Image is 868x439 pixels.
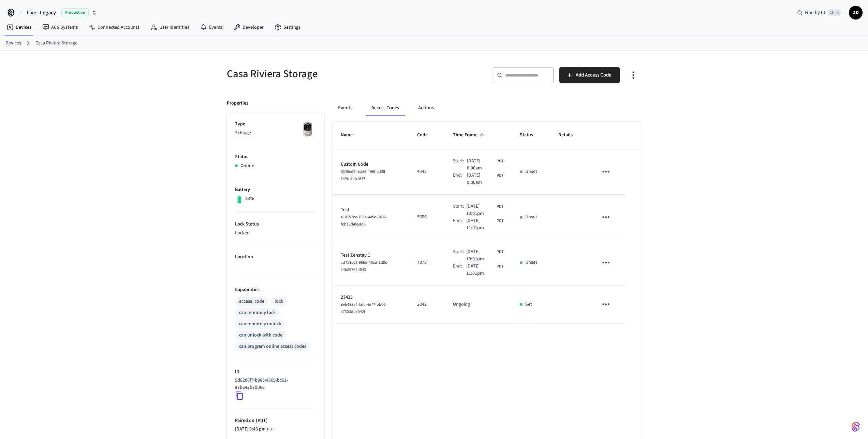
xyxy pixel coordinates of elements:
table: sticky table [333,122,642,324]
span: [DATE] 8:00am [467,157,496,172]
a: Casa Riviera Storage [35,40,77,47]
p: Battery [235,186,316,193]
span: [DATE] 11:01pm [466,263,496,277]
p: Unset [525,168,537,175]
span: Find by ID [805,9,825,16]
div: can unlock with code [239,332,282,339]
span: Production [61,8,89,17]
h5: Casa Riviera Storage [227,67,430,81]
button: ZD [849,6,863,19]
p: Status [235,153,316,161]
a: Settings [269,21,306,33]
img: Schlage Sense Smart Deadbolt with Camelot Trim, Front [299,121,316,138]
span: 6345ed9f-ea88-4f69-ad28-f129c4bb1647 [341,169,386,182]
div: PST8PDT [467,172,504,186]
p: Online [240,162,254,169]
div: PST8PDT [466,248,504,263]
p: 7878 [417,259,437,266]
span: Code [417,130,437,140]
p: Schlage [235,129,316,137]
button: Access Codes [366,100,404,116]
span: Time Frame [453,130,486,140]
p: Test Zenstay 1 [341,252,401,259]
p: Location [235,253,316,261]
span: cd751c09-966d-40ad-8d0c-14b89764d543 [341,260,388,273]
p: Unset [525,259,537,266]
a: User Identities [145,21,195,33]
span: PDT [497,173,503,179]
div: End: [453,172,467,186]
span: [DATE] 10:01pm [466,248,496,263]
span: 9eb488a4-fafc-4e77-bb06-e7303dbc042f [341,302,387,315]
td: Ongoing [445,286,512,324]
p: 4543 [417,168,437,175]
button: Actions [413,100,439,116]
span: [DATE] 9:43 pm [235,426,266,433]
span: a10757cc-702e-4e5c-8452-fcba8d455ad6 [341,214,387,227]
div: can remotely unlock [239,320,281,328]
span: Status [520,130,542,140]
span: PDT [267,426,274,433]
div: Start: [453,157,467,172]
a: Devices [1,21,37,33]
p: — [235,262,316,270]
div: PST8PDT [235,426,274,433]
div: Find by IDCtrl K [792,6,846,19]
p: Capabilities [235,286,316,293]
p: 23423 [341,294,401,301]
p: Paired on [235,417,316,424]
span: [DATE] 11:01pm [466,217,496,232]
div: PST8PDT [467,157,504,172]
span: [DATE] 9:00am [467,172,496,186]
div: PST8PDT [466,217,504,232]
p: 2342 [417,301,437,308]
span: Add Access Code [576,71,612,80]
p: Set [525,301,532,308]
button: Events [333,100,358,116]
a: Events [195,21,228,33]
span: ( PDT ) [254,417,268,424]
span: PDT [497,218,503,224]
span: Ctrl K [827,9,841,16]
div: End: [453,217,466,232]
p: Properties [227,100,248,107]
div: PST8PDT [466,203,504,217]
span: ZD [850,6,862,19]
div: Start: [453,248,466,263]
a: Developer [228,21,269,33]
span: PDT [497,249,503,255]
div: PST8PDT [466,263,504,277]
div: ant example [333,100,642,116]
p: Unset [525,214,537,221]
p: 93% [245,195,254,202]
div: lock [275,298,283,305]
span: Details [558,130,582,140]
div: End: [453,263,466,277]
span: PDT [497,263,503,270]
span: Live - Legacy [27,9,56,17]
p: Lock Status [235,221,316,228]
div: Start: [453,203,466,217]
p: Test [341,206,401,214]
div: can remotely lock [239,309,276,316]
button: Add Access Code [559,67,620,83]
a: ACS Systems [37,21,83,33]
div: can program online access codes [239,343,306,350]
p: Custom Code [341,161,401,168]
p: Locked [235,230,316,237]
a: Devices [5,40,21,47]
p: 5656 [417,214,437,221]
span: PDT [497,204,503,210]
p: 9d8206f7-b985-4569-bc61-e7b642b7d366 [235,377,313,391]
span: PDT [497,158,503,164]
p: ID [235,368,316,375]
a: Connected Accounts [83,21,145,33]
span: [DATE] 10:01pm [466,203,496,217]
span: Name [341,130,362,140]
img: SeamLogoGradient.69752ec5.svg [852,421,860,432]
p: Type [235,121,316,128]
div: access_code [239,298,264,305]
